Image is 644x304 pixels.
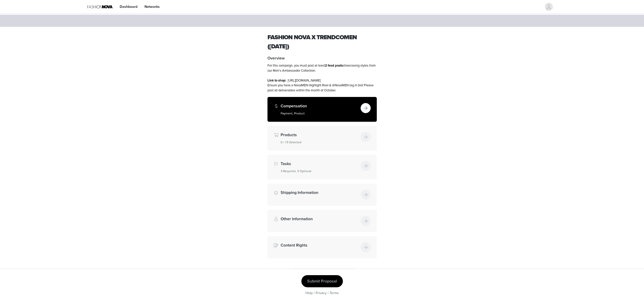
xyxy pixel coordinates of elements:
a: Help [305,291,313,295]
span: | [328,291,328,295]
div: Content Rights [267,236,377,258]
a: Networks [141,1,163,12]
div: Other Information [267,210,377,232]
strong: 2 feed posts [325,64,343,68]
h4: Tasks [281,161,359,167]
h1: Fashion Nova x TrendCoMEN ([DATE]) [267,33,377,51]
h4: Content Rights [281,242,359,248]
img: Fashion Nova Logo [87,1,113,12]
h4: Other Information [281,216,359,222]
div: Tasks [267,155,377,179]
div: Shipping Information [267,184,377,206]
h5: 0 / 15 Selected [281,140,359,145]
div: Compensation [267,97,377,122]
p: For this campaign, you must post at least showcasing styles from our Men's Ambassador Collection. [267,63,377,73]
h5: 3 Required, 3 Optional [281,169,359,173]
a: Dashboard [117,1,140,12]
h4: Compensation [281,103,359,109]
h4: Overview [267,55,377,61]
h5: Payment, Product [281,111,359,116]
button: Submit Proposal [301,275,343,287]
h4: Shipping Information [281,190,359,196]
p: Ensure you have a NovaMEN Highlight Reel & @NovaMEN tag in bio! Please post all deliverables with... [267,83,377,93]
div: avatar [546,3,551,11]
span: | [314,291,315,295]
div: Products [267,126,377,151]
a: [URL][DOMAIN_NAME] [288,78,321,83]
a: Privacy [316,291,327,295]
a: Terms [329,291,339,295]
strong: Link to shop: [267,78,286,83]
h4: Products [281,132,359,138]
